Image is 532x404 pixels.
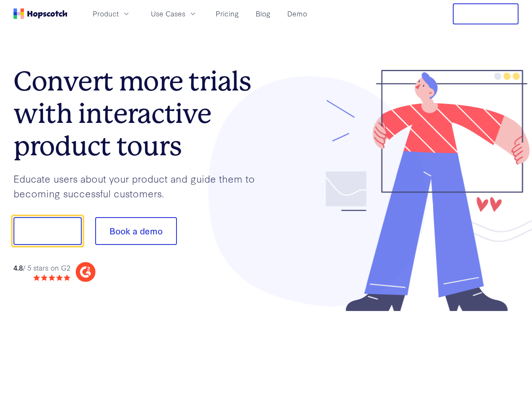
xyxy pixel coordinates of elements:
p: Educate users about your product and guide them to becoming successful customers. [13,171,266,200]
div: / 5 stars on G2 [13,263,70,273]
button: Show me! [13,217,82,245]
h1: Convert more trials with interactive product tours [13,65,266,162]
span: Product [93,8,119,19]
button: Product [88,7,136,21]
a: Blog [252,7,274,21]
a: Pricing [212,7,242,21]
button: Use Cases [146,7,202,21]
a: Home [13,8,67,19]
strong: 4.8 [13,263,23,272]
span: Use Cases [151,8,185,19]
button: Book a demo [95,217,177,245]
button: Free Trial [453,3,519,24]
a: Demo [284,7,310,21]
